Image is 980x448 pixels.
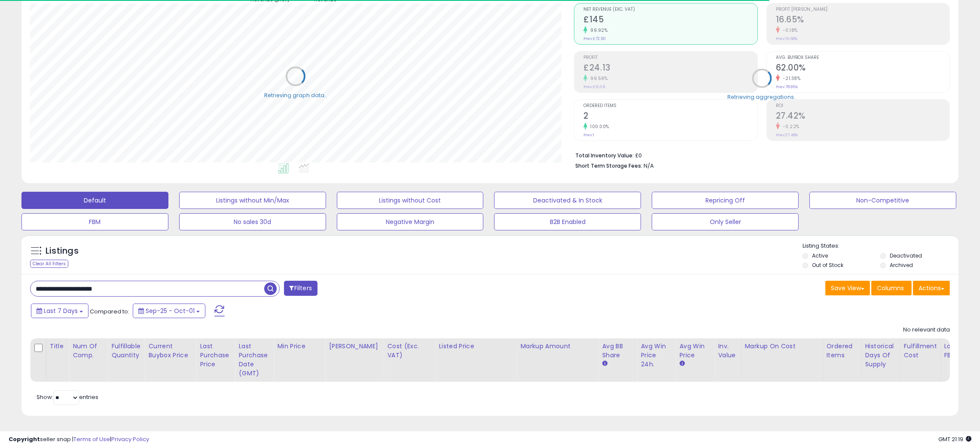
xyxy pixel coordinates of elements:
div: Fulfillment Cost [904,342,937,360]
div: [PERSON_NAME] [329,342,380,351]
strong: Copyright [9,435,40,443]
button: Filters [284,281,318,296]
div: Num of Comp. [73,342,104,360]
label: Out of Stock [812,261,843,269]
span: 2025-10-9 21:19 GMT [938,435,971,443]
button: B2B Enabled [494,213,641,230]
button: Negative Margin [337,213,484,230]
div: Cost (Exc. VAT) [387,342,431,360]
label: Deactivated [890,252,922,259]
span: Columns [877,284,904,292]
button: Save View [825,281,870,295]
button: Deactivated & In Stock [494,192,641,209]
button: Listings without Cost [337,192,484,209]
div: Last Purchase Date (GMT) [238,342,270,378]
div: seller snap | | [9,436,149,444]
div: Inv. value [718,342,737,360]
span: Last 7 Days [44,307,78,315]
div: Avg BB Share [602,342,633,360]
div: Low Price FBA [944,342,976,360]
button: Actions [913,281,950,295]
span: Show: entries [37,393,98,401]
p: Listing States: [803,242,959,250]
div: Ordered Items [827,342,858,360]
button: Only Seller [652,213,799,230]
div: Clear All Filters [30,260,68,268]
div: Current Buybox Price [148,342,192,360]
div: Markup on Cost [745,342,819,351]
a: Privacy Policy [111,435,149,443]
div: Listed Price [439,342,513,351]
div: Title [50,342,65,351]
button: Repricing Off [652,192,799,209]
button: No sales 30d [179,213,326,230]
div: Avg Win Price 24h. [641,342,672,369]
a: Terms of Use [73,435,110,443]
div: Historical Days Of Supply [865,342,897,369]
div: Retrieving aggregations.. [727,93,797,101]
button: Non-Competitive [809,192,956,209]
th: The percentage added to the cost of goods (COGS) that forms the calculator for Min & Max prices. [741,338,823,382]
div: Avg Win Price [679,342,711,360]
small: Avg BB Share. [602,360,607,368]
span: Compared to: [90,307,129,316]
div: Fulfillable Quantity [111,342,141,360]
div: No relevant data [903,326,950,334]
div: Retrieving graph data.. [264,91,327,99]
div: Min Price [277,342,321,351]
span: Sep-25 - Oct-01 [146,307,195,315]
small: Avg Win Price. [679,360,684,368]
button: Listings without Min/Max [179,192,326,209]
div: Markup Amount [520,342,595,351]
label: Archived [890,261,913,269]
button: FBM [21,213,168,230]
label: Active [812,252,828,259]
h5: Listings [46,245,79,257]
div: Last Purchase Price [200,342,231,369]
button: Last 7 Days [31,304,89,318]
button: Default [21,192,168,209]
button: Sep-25 - Oct-01 [133,304,205,318]
button: Columns [871,281,912,295]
